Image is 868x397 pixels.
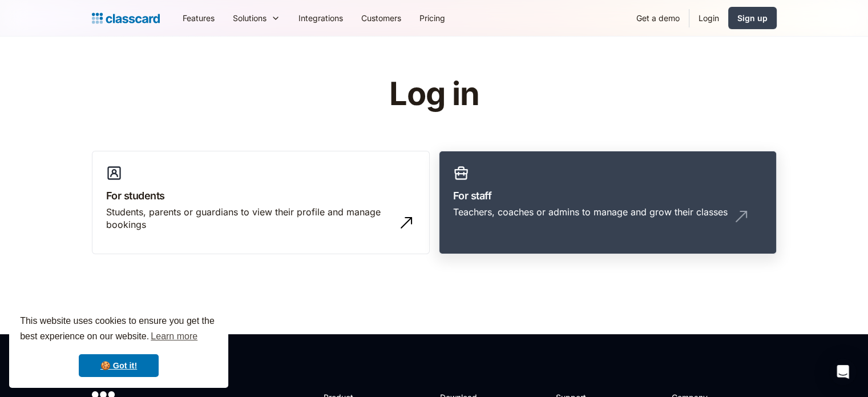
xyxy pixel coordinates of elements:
a: Integrations [289,5,352,31]
a: Login [689,5,728,31]
h1: Log in [253,77,615,112]
a: Sign up [728,7,777,29]
div: Solutions [224,5,289,31]
div: Teachers, coaches or admins to manage and grow their classes [453,206,728,218]
a: dismiss cookie message [79,354,159,377]
a: learn more about cookies [149,328,199,345]
div: Sign up [737,12,768,24]
a: For studentsStudents, parents or guardians to view their profile and manage bookings [92,151,430,255]
div: Students, parents or guardians to view their profile and manage bookings [106,206,393,231]
a: Customers [352,5,410,31]
span: This website uses cookies to ensure you get the best experience on our website. [20,314,217,345]
h3: For staff [453,188,762,203]
h3: For students [106,188,415,203]
div: cookieconsent [9,303,228,388]
div: Open Intercom Messenger [829,358,857,386]
a: Get a demo [627,5,689,31]
div: Solutions [233,12,267,24]
a: Pricing [410,5,454,31]
a: For staffTeachers, coaches or admins to manage and grow their classes [439,151,777,255]
a: Features [173,5,224,31]
a: Logo [92,10,160,26]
